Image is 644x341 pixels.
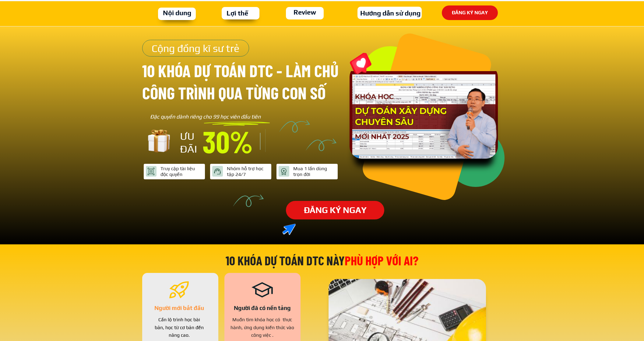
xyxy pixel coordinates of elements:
h3: Review [291,7,319,18]
h3: phù hợp với ai? [215,250,429,270]
h3: ƯU ĐÃI [180,130,201,155]
div: Nhóm hỗ trợ học tập 24/7 [227,166,269,177]
span: Người mới bắt đầu [154,305,204,311]
p: ĐĂNG KÝ NGAY [440,5,500,21]
h3: Lợi thế [224,8,250,19]
div: Cần lộ trình học bài bản, học từ cơ bản đến nâng cao. [153,316,205,339]
h3: Nội dung [162,8,192,18]
span: Cộng đồng kĩ sư trẻ [152,42,239,54]
div: Muốn tìm khóa học có thực hành, ứng dụng kiến thức vào công việc . [228,316,296,339]
p: ĐĂNG KÝ NGAY [282,200,388,220]
h3: Hướng dẫn sử dụng [357,8,424,19]
span: 10 khóa dự toán DTC NÀY [226,253,345,268]
span: Người đã có nền tảng [234,305,291,311]
div: Truy cập tài liệu độc quyền [160,166,203,177]
h3: 10 khóa dự toán dtc - làm chủ công trình qua từng con số [142,60,346,104]
div: Mua 1 lần dùng trọn đời [293,166,336,177]
h3: 30% [202,126,255,156]
div: Đặc quyền dành riêng cho 99 học viên đầu tiên [150,112,272,121]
